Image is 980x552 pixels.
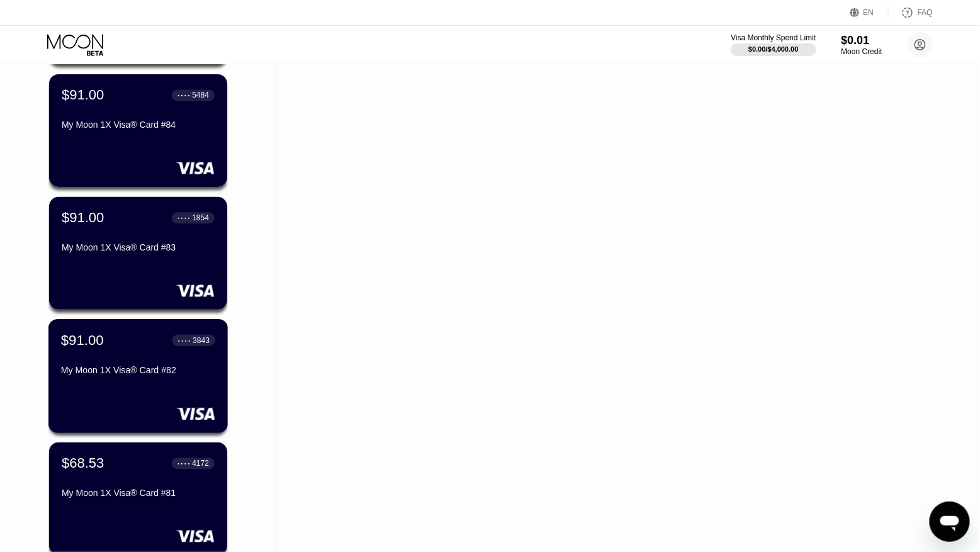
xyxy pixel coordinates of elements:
[62,488,215,498] div: My Moon 1X Visa® Card #81
[842,47,882,56] div: Moon Credit
[61,332,104,348] div: $91.00
[864,8,874,17] div: EN
[62,210,104,226] div: $91.00
[192,91,209,99] div: 5484
[62,242,215,252] div: My Moon 1X Visa® Card #83
[49,74,227,187] div: $91.00● ● ● ●5484My Moon 1X Visa® Card #84
[850,6,889,19] div: EN
[842,34,882,47] div: $0.01
[731,33,816,42] div: Visa Monthly Spend Limit
[61,365,215,375] div: My Moon 1X Visa® Card #82
[62,87,104,103] div: $91.00
[177,93,190,97] div: ● ● ● ●
[192,213,209,222] div: 1854
[177,216,190,220] div: ● ● ● ●
[748,45,799,53] div: $0.00 / $4,000.00
[192,459,209,468] div: 4172
[918,8,933,17] div: FAQ
[49,320,227,432] div: $91.00● ● ● ●3843My Moon 1X Visa® Card #82
[731,33,816,56] div: Visa Monthly Spend Limit$0.00/$4,000.00
[62,455,104,471] div: $68.53
[193,335,210,344] div: 3843
[842,34,882,56] div: $0.01Moon Credit
[177,461,190,465] div: ● ● ● ●
[930,502,970,542] iframe: Кнопка запуска окна обмена сообщениями
[178,338,191,342] div: ● ● ● ●
[889,6,933,19] div: FAQ
[62,120,215,130] div: My Moon 1X Visa® Card #84
[49,197,227,310] div: $91.00● ● ● ●1854My Moon 1X Visa® Card #83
